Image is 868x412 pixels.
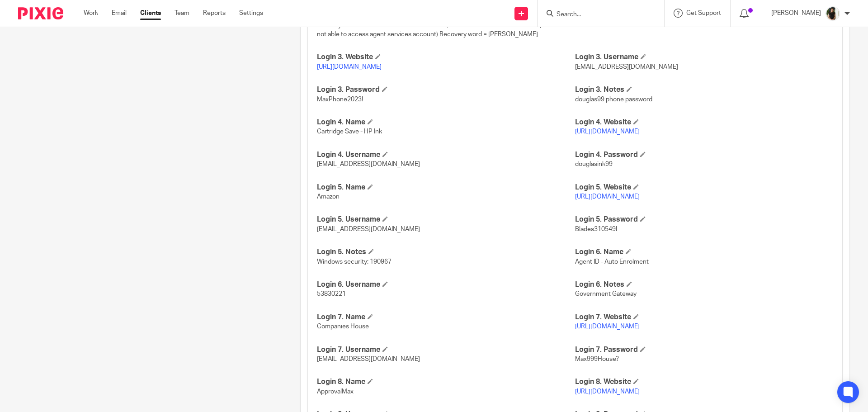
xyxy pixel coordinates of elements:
span: Get Support [686,10,721,16]
span: Agent ID - Auto Enrolment [575,259,649,265]
h4: Login 5. Notes [317,247,575,257]
h4: Login 7. Website [575,313,833,322]
h4: Login 4. Username [317,150,575,160]
input: Search [556,11,637,19]
span: douglas99 phone password [575,96,652,103]
h4: Login 7. Password [575,345,833,355]
a: Team [175,9,189,18]
h4: Login 4. Password [575,150,833,160]
span: Government Gateway [575,291,637,297]
h4: Login 4. Name [317,118,575,127]
h4: Login 6. Notes [575,280,833,289]
img: Janice%20Tang.jpeg [826,6,840,21]
a: Clients [140,9,161,18]
span: [EMAIL_ADDRESS][DOMAIN_NAME] [317,226,420,232]
h4: Login 4. Website [575,118,833,127]
span: ApprovalMax [317,388,354,395]
h4: Login 5. Name [317,183,575,192]
h4: Login 8. Website [575,377,833,387]
span: [EMAIL_ADDRESS][DOMAIN_NAME] [317,161,420,167]
h4: Login 5. Password [575,215,833,224]
span: Amazon [317,194,340,200]
a: Settings [239,9,263,18]
span: Companies House [317,323,369,330]
span: EE Mobile [575,22,603,28]
h4: Login 7. Username [317,345,575,355]
h4: Login 5. Website [575,183,833,192]
a: [URL][DOMAIN_NAME] [575,323,640,330]
h4: Login 3. Password [317,85,575,95]
h4: Login 6. Username [317,280,575,289]
span: Cartridge Save - HP Ink [317,128,382,135]
h4: Login 5. Username [317,215,575,224]
a: [URL][DOMAIN_NAME] [317,64,382,70]
h4: Login 6. Name [575,247,833,257]
p: [PERSON_NAME] [771,9,821,18]
h4: Login 7. Name [317,313,575,322]
a: [URL][DOMAIN_NAME] [575,194,640,200]
span: 53830221 [317,291,346,297]
span: [EMAIL_ADDRESS][DOMAIN_NAME] [575,64,678,70]
span: douglasink99 [575,161,613,167]
a: [URL][DOMAIN_NAME] [575,128,640,135]
h4: Login 3. Username [575,52,833,62]
img: Pixie [18,7,63,19]
a: [URL][DOMAIN_NAME] [575,388,640,395]
span: Max999House? [575,356,619,362]
span: MaxPhone2023! [317,96,363,103]
a: Reports [203,9,226,18]
h4: Login 8. Name [317,377,575,387]
h4: Login 3. Website [317,52,575,62]
h4: Login 3. Notes [575,85,833,95]
span: Blades310549! [575,226,617,232]
a: Email [112,9,127,18]
span: [EMAIL_ADDRESS][DOMAIN_NAME] [317,356,420,362]
span: Windows security: 190967 [317,259,392,265]
a: Work [84,9,98,18]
